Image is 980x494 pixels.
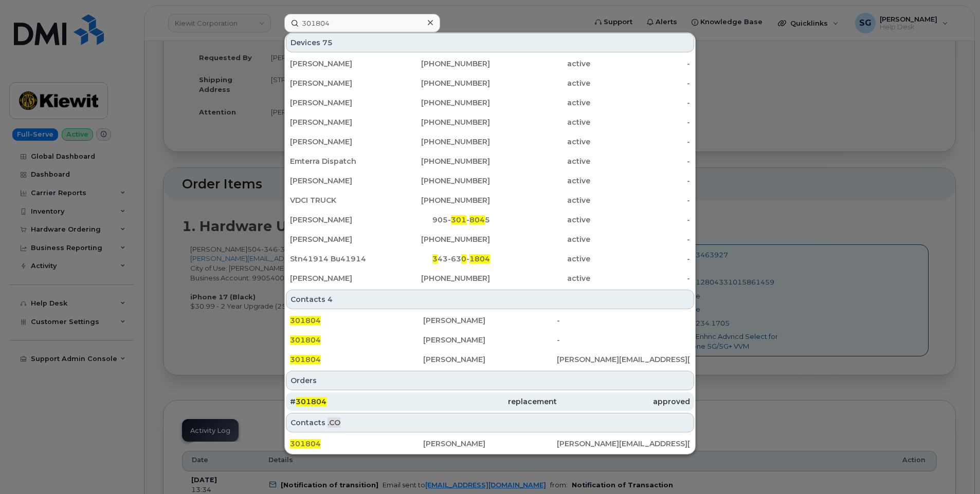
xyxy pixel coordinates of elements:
[290,355,321,364] span: 301804
[490,156,590,166] div: active
[286,152,694,170] a: Emterra Dispatch[PHONE_NUMBER]active-
[490,59,590,69] div: active
[290,137,390,147] div: [PERSON_NAME]
[423,396,556,407] div: replacement
[490,273,590,283] div: active
[490,137,590,147] div: active
[557,315,690,326] div: -
[286,132,694,151] a: [PERSON_NAME][PHONE_NUMBER]active-
[590,195,691,205] div: -
[590,254,691,264] div: -
[590,98,691,108] div: -
[432,254,438,263] span: 3
[290,215,390,225] div: [PERSON_NAME]
[590,215,691,225] div: -
[286,74,694,92] a: [PERSON_NAME][PHONE_NUMBER]active-
[290,234,390,244] div: [PERSON_NAME]
[286,250,694,268] a: Stn41914 Bu41914343-630-1804active-
[423,335,556,345] div: [PERSON_NAME]
[290,335,321,345] span: 301804
[461,254,466,263] span: 0
[286,392,694,411] a: #301804replacementapproved
[290,396,423,407] div: #
[328,294,333,305] span: 4
[290,273,390,283] div: [PERSON_NAME]
[390,137,491,147] div: [PHONE_NUMBER]
[451,215,466,224] span: 301
[286,371,694,390] div: Orders
[286,113,694,131] a: [PERSON_NAME][PHONE_NUMBER]active-
[286,191,694,210] a: VDCI TRUCK[PHONE_NUMBER]active-
[590,59,691,69] div: -
[390,156,491,166] div: [PHONE_NUMBER]
[290,439,321,448] span: 301804
[590,234,691,244] div: -
[286,331,694,349] a: 301804[PERSON_NAME]-
[286,93,694,112] a: [PERSON_NAME][PHONE_NUMBER]active-
[590,156,691,166] div: -
[557,354,690,365] div: [PERSON_NAME][EMAIL_ADDRESS][PERSON_NAME][PERSON_NAME][DOMAIN_NAME]
[290,78,390,88] div: [PERSON_NAME]
[286,230,694,249] a: [PERSON_NAME][PHONE_NUMBER]active-
[390,254,491,264] div: 43-63 -
[286,211,694,229] a: [PERSON_NAME]905-301-8045active-
[286,290,694,309] div: Contacts
[557,335,690,345] div: -
[490,98,590,108] div: active
[423,439,556,449] div: [PERSON_NAME]
[390,78,491,88] div: [PHONE_NUMBER]
[390,234,491,244] div: [PHONE_NUMBER]
[590,176,691,186] div: -
[286,33,694,52] div: Devices
[290,156,390,166] div: Emterra Dispatch
[296,397,326,406] span: 301804
[286,434,694,453] a: 301804[PERSON_NAME][PERSON_NAME][EMAIL_ADDRESS][PERSON_NAME][PERSON_NAME][DOMAIN_NAME]
[590,78,691,88] div: -
[557,396,690,407] div: approved
[390,117,491,127] div: [PHONE_NUMBER]
[286,311,694,330] a: 301804[PERSON_NAME]-
[284,14,440,32] input: Find something...
[322,37,333,48] span: 75
[290,98,390,108] div: [PERSON_NAME]
[490,195,590,205] div: active
[390,98,491,108] div: [PHONE_NUMBER]
[423,354,556,365] div: [PERSON_NAME]
[390,215,491,225] div: 905- - 5
[286,172,694,190] a: [PERSON_NAME][PHONE_NUMBER]active-
[286,269,694,288] a: [PERSON_NAME][PHONE_NUMBER]active-
[390,59,491,69] div: [PHONE_NUMBER]
[590,117,691,127] div: -
[590,137,691,147] div: -
[286,413,694,432] div: Contacts
[935,449,972,486] iframe: Messenger Launcher
[286,54,694,73] a: [PERSON_NAME][PHONE_NUMBER]active-
[490,254,590,264] div: active
[286,350,694,369] a: 301804[PERSON_NAME][PERSON_NAME][EMAIL_ADDRESS][PERSON_NAME][PERSON_NAME][DOMAIN_NAME]
[490,234,590,244] div: active
[557,439,690,449] div: [PERSON_NAME][EMAIL_ADDRESS][PERSON_NAME][PERSON_NAME][DOMAIN_NAME]
[490,78,590,88] div: active
[290,195,390,205] div: VDCI TRUCK
[290,176,390,186] div: [PERSON_NAME]
[290,59,390,69] div: [PERSON_NAME]
[390,195,491,205] div: [PHONE_NUMBER]
[390,176,491,186] div: [PHONE_NUMBER]
[290,254,390,264] div: Stn41914 Bu41914
[328,417,340,428] span: .CO
[423,315,556,326] div: [PERSON_NAME]
[469,215,485,224] span: 804
[490,215,590,225] div: active
[390,273,491,283] div: [PHONE_NUMBER]
[290,117,390,127] div: [PERSON_NAME]
[490,176,590,186] div: active
[590,273,691,283] div: -
[490,117,590,127] div: active
[290,316,321,325] span: 301804
[469,254,490,263] span: 1804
